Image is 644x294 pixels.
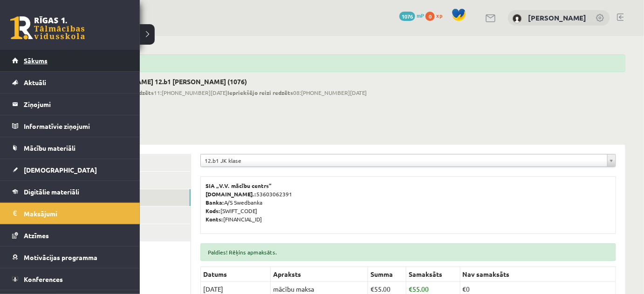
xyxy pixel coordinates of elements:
[206,199,224,206] b: Banka:
[12,137,128,159] a: Mācību materiāli
[399,12,415,21] span: 1076
[370,285,374,293] span: €
[227,89,293,96] b: Iepriekšējo reizi redzēts
[205,154,603,167] span: 12.b1 JK klase
[24,144,75,152] span: Mācību materiāli
[24,115,128,137] legend: Informatīvie ziņojumi
[12,181,128,202] a: Digitālie materiāli
[100,88,367,97] span: 11:[PHONE_NUMBER][DATE] 08:[PHONE_NUMBER][DATE]
[460,267,616,282] th: Nav samaksāts
[409,285,412,293] span: €
[10,16,85,40] a: Rīgas 1. Tālmācības vidusskola
[24,253,97,261] span: Motivācijas programma
[12,268,128,290] a: Konferences
[24,187,79,196] span: Digitālie materiāli
[425,12,447,19] a: 0 xp
[12,50,128,71] a: Sākums
[24,203,128,224] legend: Maksājumi
[200,243,616,261] div: Paldies! Rēķins apmaksāts.
[24,166,97,174] span: [DEMOGRAPHIC_DATA]
[201,154,616,167] a: 12.b1 JK klase
[12,94,128,115] a: Ziņojumi
[24,56,48,65] span: Sākums
[12,203,128,224] a: Maksājumi
[12,247,128,268] a: Motivācijas programma
[406,267,460,282] th: Samaksāts
[528,13,586,22] a: [PERSON_NAME]
[56,54,625,72] div: Paldies! Rēķins apmaksāts.
[24,94,128,115] legend: Ziņojumi
[417,12,424,19] span: mP
[12,225,128,246] a: Atzīmes
[271,267,368,282] th: Apraksts
[206,215,223,223] b: Konts:
[206,182,272,189] b: SIA „V.V. mācību centrs”
[12,159,128,180] a: [DEMOGRAPHIC_DATA]
[206,207,220,214] b: Kods:
[206,181,611,223] p: 53603062391 A/S Swedbanka [SWIFT_CODE] [FINANCIAL_ID]
[399,12,424,19] a: 1076 mP
[513,14,522,23] img: Marina Galanceva
[436,12,442,19] span: xp
[12,72,128,93] a: Aktuāli
[24,78,46,87] span: Aktuāli
[368,267,406,282] th: Summa
[24,275,63,283] span: Konferences
[201,267,271,282] th: Datums
[425,12,435,21] span: 0
[12,115,128,137] a: Informatīvie ziņojumi
[206,190,256,198] b: [DOMAIN_NAME].:
[24,231,49,240] span: Atzīmes
[100,78,367,86] h2: [PERSON_NAME] 12.b1 [PERSON_NAME] (1076)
